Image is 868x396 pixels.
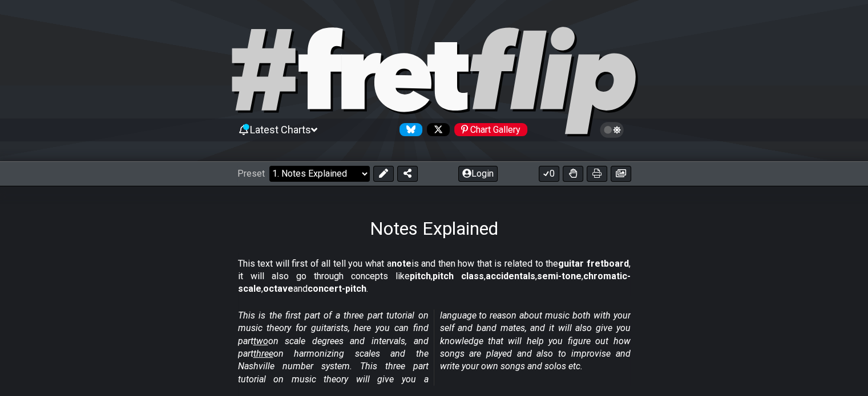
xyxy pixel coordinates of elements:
select: Preset [269,166,370,182]
strong: pitch class [433,271,484,281]
button: Toggle Dexterity for all fretkits [563,166,583,182]
button: Create image [611,166,631,182]
span: Latest Charts [250,124,311,136]
span: two [253,336,268,346]
span: Preset [237,168,265,179]
a: Follow #fretflip at Bluesky [395,123,422,136]
h1: Notes Explained [370,218,498,239]
strong: note [391,258,411,269]
button: Edit Preset [373,166,394,182]
strong: pitch [410,271,431,281]
span: Toggle light / dark theme [605,125,619,135]
strong: concert-pitch [308,283,366,294]
strong: accidentals [486,271,535,281]
strong: guitar fretboard [558,258,629,269]
button: Print [587,166,607,182]
strong: octave [263,283,293,294]
div: Chart Gallery [454,123,527,136]
span: three [253,348,273,359]
a: #fretflip at Pinterest [450,123,527,136]
p: This text will first of all tell you what a is and then how that is related to the , it will also... [238,258,631,296]
a: Follow #fretflip at X [422,123,450,136]
button: Login [458,166,498,182]
em: This is the first part of a three part tutorial on music theory for guitarists, here you can find... [238,310,631,385]
button: Share Preset [397,166,418,182]
strong: semi-tone [537,271,582,281]
button: 0 [539,166,559,182]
